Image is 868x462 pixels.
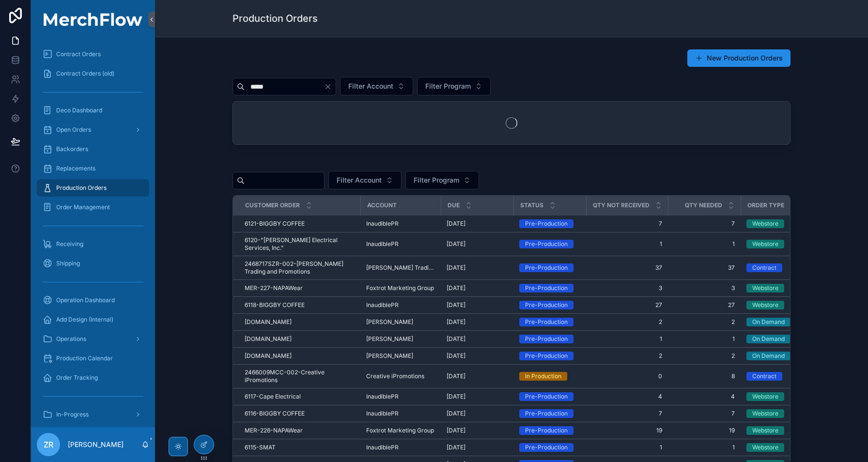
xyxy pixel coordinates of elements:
[519,301,580,309] a: Pre-Production
[447,410,465,417] span: [DATE]
[525,409,568,418] div: Pre-Production
[56,165,95,172] span: Replacements
[245,236,355,252] a: 6120-"[PERSON_NAME] Electrical Services, Inc."
[746,443,807,452] a: Webstore
[56,50,101,58] span: Contract Orders
[366,301,435,309] a: InaudiblePR
[746,263,807,272] a: Contract
[746,301,807,309] a: Webstore
[366,427,435,434] a: Foxtrot Marketing Group
[245,352,292,360] span: [DOMAIN_NAME]
[245,352,355,360] a: [DOMAIN_NAME]
[366,301,399,309] span: InaudiblePR
[366,284,434,292] span: Foxtrot Marketing Group
[674,444,735,451] a: 1
[752,352,785,360] div: On Demand
[447,318,508,326] a: [DATE]
[447,352,465,360] span: [DATE]
[746,409,807,418] a: Webstore
[746,426,807,435] a: Webstore
[56,354,113,362] span: Production Calendar
[31,39,155,427] div: scrollable content
[366,240,399,248] span: InaudiblePR
[592,427,662,434] a: 19
[674,335,735,343] a: 1
[592,284,662,292] span: 3
[674,427,735,434] a: 19
[68,440,124,449] p: [PERSON_NAME]
[245,369,355,384] span: 2466009MCC-002-Creative iPromotions
[519,219,580,228] a: Pre-Production
[592,372,662,380] a: 0
[447,301,465,309] span: [DATE]
[674,318,735,326] a: 2
[56,145,88,153] span: Backorders
[337,175,382,185] span: Filter Account
[525,426,568,435] div: Pre-Production
[525,219,568,228] div: Pre-Production
[447,444,508,451] a: [DATE]
[245,335,355,343] a: [DOMAIN_NAME]
[56,296,115,304] span: Operation Dashboard
[752,443,778,452] div: Webstore
[245,284,303,292] span: MER-227-NAPAWear
[674,284,735,292] span: 3
[447,335,508,343] a: [DATE]
[366,444,435,451] a: InaudiblePR
[245,410,355,417] a: 6116-BIGGBY COFFEE
[245,318,355,326] a: [DOMAIN_NAME]
[592,240,662,248] span: 1
[674,220,735,228] a: 7
[519,335,580,343] a: Pre-Production
[592,410,662,417] a: 7
[37,140,149,158] a: Backorders
[447,393,465,400] span: [DATE]
[366,410,435,417] a: InaudiblePR
[592,220,662,228] a: 7
[447,284,508,292] a: [DATE]
[366,284,435,292] a: Foxtrot Marketing Group
[366,264,435,272] a: [PERSON_NAME] Trading and Promotions
[56,126,91,134] span: Open Orders
[592,335,662,343] a: 1
[525,352,568,360] div: Pre-Production
[674,352,735,360] a: 2
[746,240,807,248] a: Webstore
[747,201,784,209] span: Order Type
[525,335,568,343] div: Pre-Production
[752,335,785,343] div: On Demand
[245,220,305,228] span: 6121-BIGGBY COFFEE
[447,410,508,417] a: [DATE]
[366,410,399,417] span: InaudiblePR
[592,352,662,360] span: 2
[37,255,149,272] a: Shipping
[687,49,790,67] a: New Production Orders
[519,443,580,452] a: Pre-Production
[592,301,662,309] span: 27
[746,284,807,293] a: Webstore
[324,83,336,91] button: Clear
[37,46,149,63] a: Contract Orders
[592,264,662,272] span: 37
[37,199,149,216] a: Order Management
[592,318,662,326] span: 2
[525,318,568,326] div: Pre-Production
[245,444,355,451] a: 6115-SMAT
[674,372,735,380] a: 8
[752,426,778,435] div: Webstore
[366,372,435,380] a: Creative iPromotions
[37,350,149,367] a: Production Calendar
[519,263,580,272] a: Pre-Production
[245,427,303,434] span: MER-226-NAPAWear
[56,316,113,323] span: Add Design (Internal)
[674,264,735,272] span: 37
[525,240,568,248] div: Pre-Production
[525,392,568,401] div: Pre-Production
[447,301,508,309] a: [DATE]
[746,219,807,228] a: Webstore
